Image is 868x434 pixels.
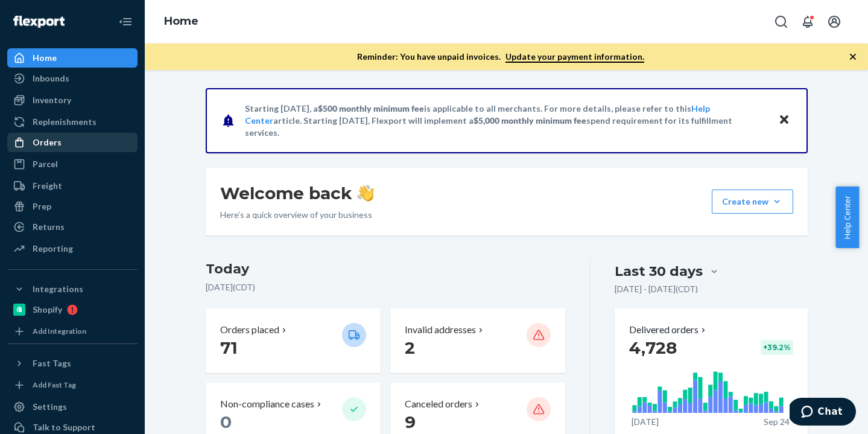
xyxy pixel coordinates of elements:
[615,283,698,295] p: [DATE] - [DATE] ( CDT )
[405,323,476,337] p: Invalid addresses
[405,397,472,411] p: Canceled orders
[33,380,76,390] div: Add Fast Tag
[822,10,846,34] button: Open account menu
[13,16,65,28] img: Flexport logo
[33,243,73,255] div: Reporting
[33,401,67,413] div: Settings
[390,308,565,373] button: Invalid addresses 2
[33,326,86,336] div: Add Integration
[33,221,65,233] div: Returns
[318,103,424,113] span: $500 monthly minimum fee
[790,398,856,428] iframe: Opens a widget where you can chat to one of our agents
[7,197,138,216] a: Prep
[796,10,820,34] button: Open notifications
[7,378,138,392] a: Add Fast Tag
[33,116,97,128] div: Replenishments
[33,52,57,64] div: Home
[835,187,859,248] button: Help Center
[357,51,644,63] p: Reminder: You have unpaid invoices.
[33,283,83,295] div: Integrations
[220,182,374,204] h1: Welcome back
[220,209,374,221] p: Here’s a quick overview of your business
[7,155,138,174] a: Parcel
[615,262,703,281] div: Last 30 days
[206,308,381,373] button: Orders placed 71
[154,4,208,39] ol: breadcrumbs
[7,397,138,416] a: Settings
[33,158,58,170] div: Parcel
[7,300,138,319] a: Shopify
[505,51,644,63] a: Update your payment information.
[220,397,314,411] p: Non-compliance cases
[7,112,138,132] a: Replenishments
[33,180,62,192] div: Freight
[776,112,792,129] button: Close
[33,94,71,106] div: Inventory
[113,10,138,34] button: Close Navigation
[33,357,71,369] div: Fast Tags
[712,190,793,214] button: Create new
[7,176,138,196] a: Freight
[7,69,138,88] a: Inbounds
[33,72,69,85] div: Inbounds
[245,103,767,139] p: Starting [DATE], a is applicable to all merchants. For more details, please refer to this article...
[33,136,62,148] div: Orders
[206,260,566,279] h3: Today
[206,281,566,293] p: [DATE] ( CDT )
[7,324,138,339] a: Add Integration
[632,416,659,428] p: [DATE]
[7,217,138,237] a: Returns
[405,337,415,358] span: 2
[220,323,279,337] p: Orders placed
[764,416,790,428] p: Sep 24
[7,239,138,258] a: Reporting
[7,133,138,152] a: Orders
[357,185,374,202] img: hand-wave emoji
[164,14,198,28] a: Home
[7,279,138,299] button: Integrations
[7,48,138,68] a: Home
[33,421,95,433] div: Talk to Support
[405,412,416,432] span: 9
[629,323,708,337] button: Delivered orders
[7,354,138,373] button: Fast Tags
[7,91,138,110] a: Inventory
[761,340,793,355] div: + 39.2 %
[220,337,238,358] span: 71
[769,10,793,34] button: Open Search Box
[33,304,62,316] div: Shopify
[33,200,51,212] div: Prep
[220,412,232,432] span: 0
[474,115,586,126] span: $5,000 monthly minimum fee
[629,337,677,358] span: 4,728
